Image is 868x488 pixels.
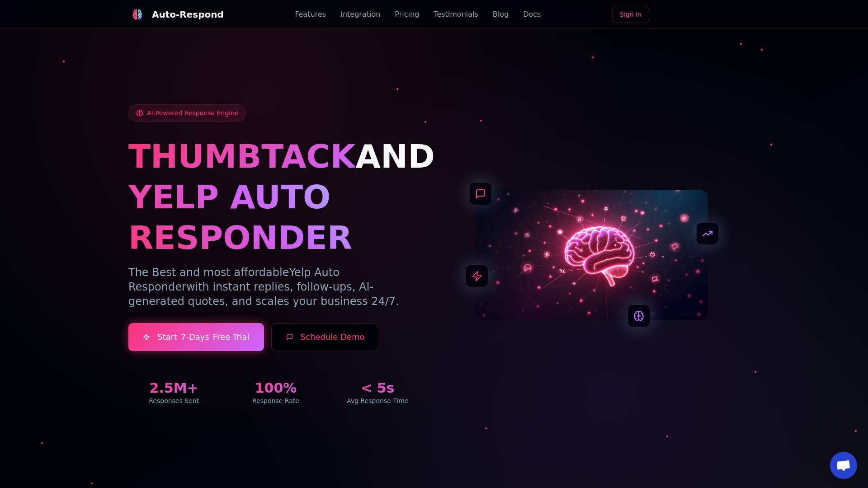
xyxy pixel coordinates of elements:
p: The Best and most affordable with instant replies, follow-ups, AI-generated quotes, and scales yo... [128,265,423,309]
a: Testimonials [434,9,478,20]
a: Auto-Respond LogoAuto-Respond [128,5,224,23]
div: Open chat [830,452,857,479]
div: Avg Response Time [332,396,423,405]
button: Schedule Demo [271,323,380,351]
span: Yelp Auto Responder [128,266,340,293]
img: AI Neural Network Brain [476,190,708,320]
iframe: Sign in with Google Button [652,5,744,25]
span: THUMBTACK [128,137,355,175]
div: Responses Sent [128,396,219,405]
span: AI-Powered Response Engine [147,108,238,117]
div: 100% [230,380,321,396]
div: 2.5M+ [128,380,219,396]
a: Features [295,9,326,20]
a: Docs [523,9,541,20]
a: Start7-DaysFree Trial [128,323,264,351]
a: Pricing [395,9,419,20]
a: Integration [340,9,380,20]
div: Auto-Respond [152,8,224,21]
div: < 5s [332,380,423,396]
a: Blog [493,9,509,20]
span: AND [355,137,435,175]
span: 7-Days [181,331,209,343]
div: Response Rate [230,396,321,405]
h1: YELP AUTO RESPONDER [128,177,423,258]
img: Auto-Respond Logo [132,9,143,20]
a: Sign In [612,6,649,23]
